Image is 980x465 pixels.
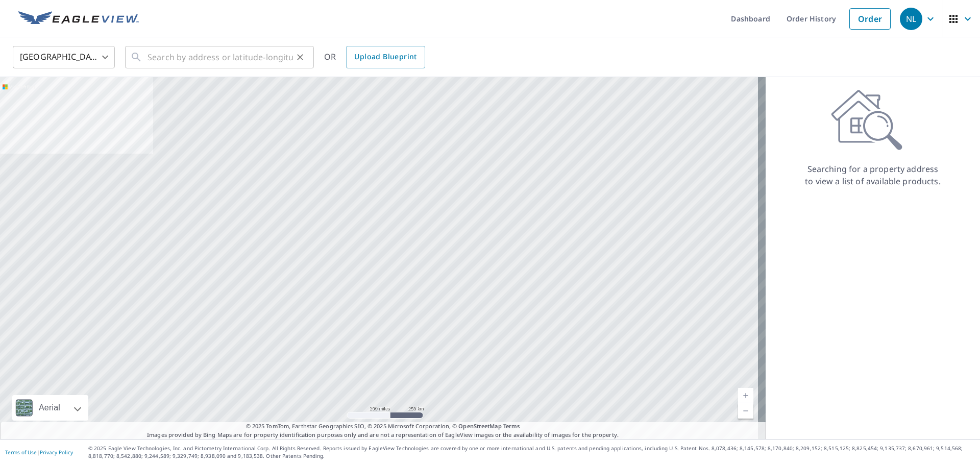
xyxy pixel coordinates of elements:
a: Upload Blueprint [346,46,425,68]
div: Aerial [12,395,88,421]
a: Current Level 5, Zoom Out [738,403,753,419]
p: © 2025 Eagle View Technologies, Inc. and Pictometry International Corp. All Rights Reserved. Repo... [88,445,975,460]
p: Searching for a property address to view a list of available products. [804,163,941,187]
span: © 2025 TomTom, Earthstar Geographics SIO, © 2025 Microsoft Corporation, © [246,422,520,431]
button: Clear [293,50,307,64]
a: Current Level 5, Zoom In [738,388,753,403]
a: OpenStreetMap [458,422,501,430]
span: Upload Blueprint [354,51,416,63]
p: | [5,449,73,455]
a: Terms [503,422,520,430]
div: NL [900,8,922,30]
a: Terms of Use [5,449,37,456]
div: Aerial [36,395,63,421]
img: EV Logo [18,11,139,27]
a: Order [849,8,891,30]
input: Search by address or latitude-longitude [148,43,293,71]
div: OR [324,46,425,68]
a: Privacy Policy [40,449,73,456]
div: [GEOGRAPHIC_DATA] [13,43,115,71]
